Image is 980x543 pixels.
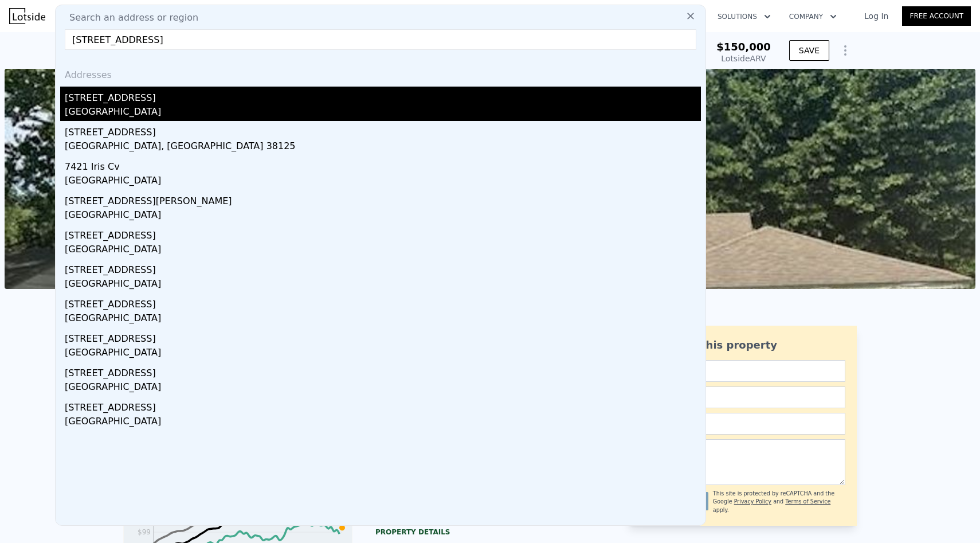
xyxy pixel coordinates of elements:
div: [STREET_ADDRESS] [65,293,701,311]
div: [STREET_ADDRESS] [65,259,701,277]
div: [STREET_ADDRESS] [65,327,701,346]
span: Search an address or region [60,11,198,25]
div: Ask about this property [639,337,845,353]
a: Log In [850,10,902,22]
div: Lotside ARV [716,53,771,64]
input: Name [639,360,845,382]
img: Sale: 167313539 Parcel: 85772803 [5,69,975,289]
span: $150,000 [716,41,771,53]
div: [STREET_ADDRESS] [65,87,701,105]
div: [GEOGRAPHIC_DATA] [65,243,701,259]
button: Show Options [834,39,857,62]
div: Addresses [60,59,701,87]
img: Lotside [9,8,45,24]
input: Email [639,386,845,408]
div: [GEOGRAPHIC_DATA] [65,415,701,431]
div: [GEOGRAPHIC_DATA] [65,174,701,190]
div: 7421 Iris Cv [65,155,701,174]
div: [STREET_ADDRESS] [65,396,701,415]
input: Phone [639,413,845,435]
div: Property details [375,528,605,537]
button: Company [780,6,846,27]
div: [GEOGRAPHIC_DATA] [65,208,701,224]
div: [STREET_ADDRESS] [65,121,701,139]
a: Privacy Policy [734,498,771,505]
a: Free Account [902,6,971,26]
div: [GEOGRAPHIC_DATA] [65,380,701,396]
div: This site is protected by reCAPTCHA and the Google and apply. [713,490,845,514]
button: SAVE [789,40,829,61]
div: [STREET_ADDRESS] [65,224,701,243]
div: [GEOGRAPHIC_DATA] [65,105,701,121]
div: [STREET_ADDRESS][PERSON_NAME] [65,190,701,208]
tspan: $99 [138,528,151,536]
div: [GEOGRAPHIC_DATA] [65,277,701,293]
div: [STREET_ADDRESS] [65,362,701,380]
a: Terms of Service [785,498,830,505]
div: [GEOGRAPHIC_DATA], [GEOGRAPHIC_DATA] 38125 [65,139,701,155]
input: Enter an address, city, region, neighborhood or zip code [65,29,696,50]
button: Solutions [708,6,780,27]
div: [GEOGRAPHIC_DATA] [65,311,701,327]
div: [GEOGRAPHIC_DATA] [65,346,701,362]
